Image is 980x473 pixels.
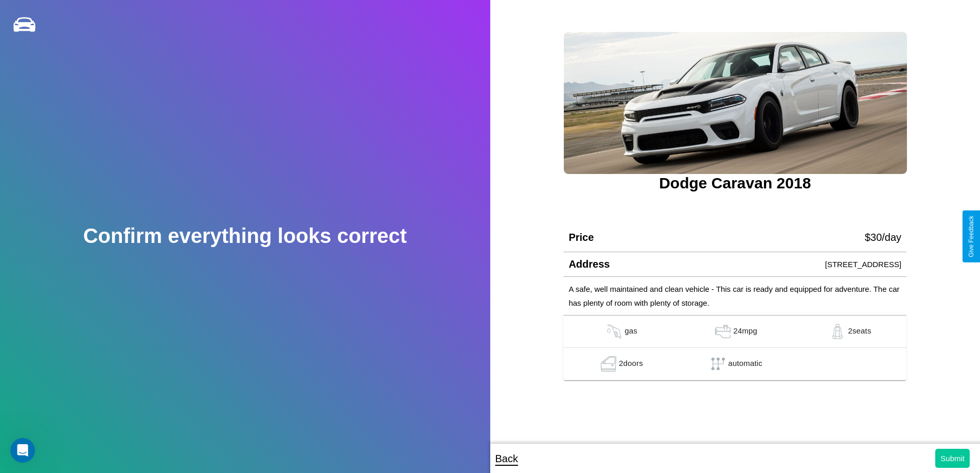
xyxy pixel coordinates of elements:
img: gas [604,324,625,339]
p: A safe, well maintained and clean vehicle - This car is ready and equipped for adventure. The car... [568,282,901,310]
h3: Dodge Caravan 2018 [563,174,906,192]
button: Submit [935,449,970,468]
img: gas [598,356,619,372]
h4: Address [568,258,610,270]
img: gas [827,324,848,339]
p: automatic [728,356,762,372]
p: 2 doors [619,356,643,372]
p: 24 mpg [733,324,757,339]
img: gas [712,324,733,339]
h4: Price [568,232,594,243]
p: [STREET_ADDRESS] [825,257,901,271]
div: Give Feedback [968,216,975,257]
iframe: Intercom live chat [10,438,35,463]
table: simple table [563,316,906,380]
h2: Confirm everything looks correct [83,224,407,248]
p: 2 seats [848,324,871,339]
p: $ 30 /day [865,228,901,247]
p: gas [625,324,637,339]
p: Back [495,449,518,468]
